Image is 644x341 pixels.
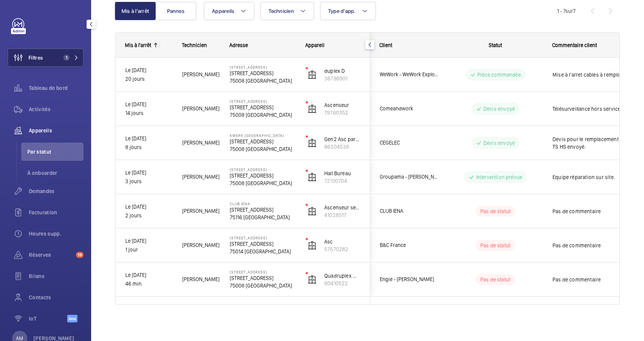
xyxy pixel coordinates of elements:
[230,77,296,85] p: 75008 [GEOGRAPHIC_DATA]
[230,133,296,138] p: Kwerk [GEOGRAPHIC_DATA]
[552,135,631,151] span: Devis pour le remplacement de la TS HS envoyé.
[125,271,172,280] p: Le [DATE]
[125,143,172,152] p: 8 jours
[324,238,361,245] p: Asc
[125,237,172,245] p: Le [DATE]
[552,105,631,113] span: Télésurveillance hors service.
[380,104,438,113] span: Comeandwork
[324,280,361,287] p: 80410522
[230,145,296,153] p: 75008 [GEOGRAPHIC_DATA]
[230,138,296,145] p: [STREET_ADDRESS]
[324,211,361,219] p: 41028517
[324,143,361,151] p: 86304538
[477,71,521,79] p: Pièce commandée
[125,75,172,83] p: 20 jours
[552,207,631,215] span: Pas de commentaire
[552,173,631,181] span: Equipe réparation sur site.
[324,109,361,116] p: 79760352
[230,282,296,289] p: 75008 [GEOGRAPHIC_DATA]
[212,8,234,14] span: Appareils
[230,270,296,274] p: [STREET_ADDRESS]
[29,187,84,195] span: Demandes
[155,2,196,20] button: Pannes
[324,135,361,143] p: Gen2 Asc parking
[324,170,361,177] p: Hall Bureau
[308,173,317,182] img: elevator.svg
[125,100,172,109] p: Le [DATE]
[125,134,172,143] p: Le [DATE]
[557,8,576,14] span: 1 - 7 7
[552,71,631,79] span: Mise à l'arret cables à remplacer
[182,138,220,147] span: [PERSON_NAME]
[565,8,573,14] span: sur
[29,251,73,259] span: Réserves
[230,99,296,104] p: [STREET_ADDRESS]
[63,55,69,61] span: 1
[125,203,172,211] p: Le [DATE]
[29,272,84,280] span: Bilans
[489,42,502,48] span: Statut
[324,67,361,75] p: duplex D
[8,49,84,67] button: Filtres1
[308,275,317,284] img: elevator.svg
[27,169,84,177] span: À onboarder
[29,209,84,216] span: Facturation
[67,315,77,322] span: Beta
[182,241,220,250] span: [PERSON_NAME]
[379,42,392,48] span: Client
[230,248,296,255] p: 75014 [GEOGRAPHIC_DATA]
[324,272,361,280] p: Quadruplex milieu droit
[480,276,510,283] p: Pas de statut
[29,315,67,322] span: IoT
[182,207,220,215] span: [PERSON_NAME]
[230,236,296,240] p: [STREET_ADDRESS]
[29,230,84,237] span: Heures supp.
[230,201,296,206] p: Club Iéna
[320,2,376,20] button: Type d'app.
[552,242,631,249] span: Pas de commentaire
[308,104,317,113] img: elevator.svg
[182,275,220,284] span: [PERSON_NAME]
[324,101,361,109] p: Ascenseur
[204,2,254,20] button: Appareils
[182,70,220,79] span: [PERSON_NAME]
[552,42,597,48] span: Commentaire client
[125,177,172,186] p: 3 jours
[125,42,151,48] div: Mis à l'arrêt
[230,65,296,69] p: [STREET_ADDRESS]
[483,139,515,147] p: Devis envoyé
[125,109,172,118] p: 14 jours
[125,168,172,177] p: Le [DATE]
[230,179,296,187] p: 75008 [GEOGRAPHIC_DATA]
[480,207,510,215] p: Pas de statut
[182,104,220,113] span: [PERSON_NAME]
[324,204,361,211] p: Ascenseur secondaire
[125,280,172,288] p: 46 min
[230,69,296,77] p: [STREET_ADDRESS]
[380,70,438,79] span: WeWork - WeWork Exploitation
[380,173,438,181] span: Groupama - [PERSON_NAME]
[125,245,172,254] p: 1 jour
[552,276,631,283] span: Pas de commentaire
[380,275,438,284] span: Engie - [PERSON_NAME]
[268,8,294,14] span: Technicien
[324,177,361,185] p: 72100704
[76,252,84,258] span: 19
[380,241,438,250] span: B&C France
[125,211,172,220] p: 2 jours
[308,241,317,250] img: elevator.svg
[229,42,248,48] span: Adresse
[230,214,296,221] p: 75116 [GEOGRAPHIC_DATA]
[324,75,361,82] p: 38796901
[480,242,510,249] p: Pas de statut
[29,294,84,301] span: Contacts
[483,105,515,113] p: Devis envoyé
[328,8,356,14] span: Type d'app.
[230,274,296,282] p: [STREET_ADDRESS]
[380,138,438,147] span: CEGELEC
[29,127,84,134] span: Appareils
[308,70,317,79] img: elevator.svg
[308,138,317,148] img: elevator.svg
[29,84,84,92] span: Tableau de bord
[260,2,314,20] button: Technicien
